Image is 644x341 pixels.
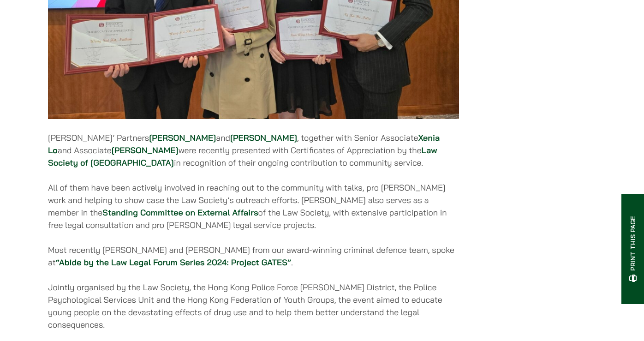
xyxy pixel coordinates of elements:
[48,281,459,331] p: Jointly organised by the Law Society, the Hong Kong Police Force [PERSON_NAME] District, the Poli...
[230,132,297,143] a: [PERSON_NAME]
[112,145,179,156] a: [PERSON_NAME]
[48,181,459,231] p: All of them have been actively involved in reaching out to the community with talks, pro [PERSON_...
[149,132,216,143] a: [PERSON_NAME]
[56,257,291,268] a: “Abide by the Law Legal Forum Series 2024: Project GATES”
[48,132,459,169] p: [PERSON_NAME]’ Partners and , together with Senior Associate and Associate were recently presente...
[102,207,258,218] a: Standing Committee on External Affairs
[48,244,459,269] p: Most recently [PERSON_NAME] and [PERSON_NAME] from our award-winning criminal defence team, spoke...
